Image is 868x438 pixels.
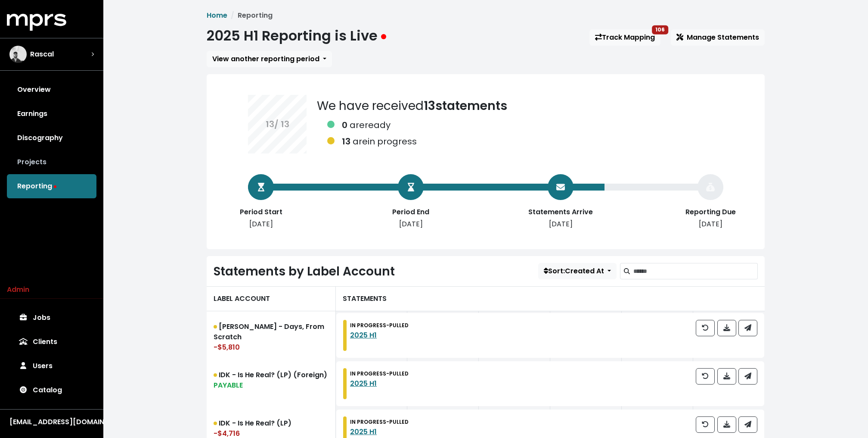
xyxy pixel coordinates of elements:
small: IN PROGRESS - PULLED [350,322,409,329]
span: Rascal [30,49,54,59]
button: [EMAIL_ADDRESS][DOMAIN_NAME] [7,416,96,428]
div: [EMAIL_ADDRESS][DOMAIN_NAME] [9,417,94,427]
a: Home [207,10,227,20]
li: Reporting [227,10,273,21]
a: Jobs [7,306,96,330]
div: LABEL ACCOUNT [207,286,336,311]
input: Search label accounts [633,263,758,279]
h1: 2025 H1 Reporting is Live [207,28,386,44]
a: Projects [7,150,96,174]
a: mprs logo [7,17,66,27]
img: The selected account / producer [9,46,27,63]
b: 0 [342,119,347,131]
div: [DATE] [676,219,745,229]
div: Reporting Due [676,207,745,217]
span: 106 [655,26,665,33]
a: 2025 H1 [350,330,377,340]
b: 13 statements [424,97,507,114]
nav: breadcrumb [207,10,765,21]
a: Catalog [7,378,96,402]
div: Period End [376,207,445,217]
div: STATEMENTS [336,286,765,311]
a: Overview [7,78,96,102]
div: PAYABLE [214,380,329,391]
div: are in progress [342,135,417,148]
div: Period Start [226,207,295,217]
small: IN PROGRESS - PULLED [350,370,409,377]
div: [DATE] [226,219,295,229]
div: Statements Arrive [526,207,595,217]
b: 13 [342,135,350,147]
a: Users [7,354,96,378]
span: Sort: Created At [544,266,604,276]
a: IDK - Is He Real? (LP) (Foreign)PAYABLE [207,360,336,408]
a: Clients [7,330,96,354]
a: 2025 H1 [350,427,377,437]
span: Manage Statements [676,32,759,42]
div: are ready [342,119,391,131]
span: View another reporting period [212,54,319,64]
a: Discography [7,126,96,150]
a: Earnings [7,102,96,126]
small: IN PROGRESS - PULLED [350,418,409,425]
a: Track Mapping106 [589,29,660,46]
div: -$5,810 [214,342,329,353]
button: Sort:Created At [538,263,617,279]
a: [PERSON_NAME] - Days, From Scratch-$5,810 [207,311,336,360]
a: 2025 H1 [350,379,377,388]
div: We have received [317,97,507,151]
button: View another reporting period [207,51,332,67]
div: [DATE] [376,219,445,229]
div: [DATE] [526,219,595,229]
button: Manage Statements [671,29,765,46]
h2: Statements by Label Account [214,264,395,279]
